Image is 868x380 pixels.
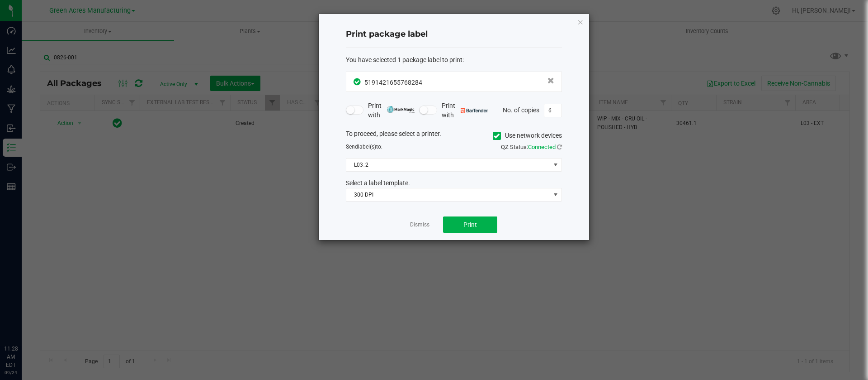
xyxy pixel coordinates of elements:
span: Print with [442,101,488,120]
span: Print [463,221,477,228]
iframe: Resource center [9,308,36,335]
span: In Sync [354,77,362,87]
span: Print with [368,101,415,120]
span: QZ Status: [501,144,562,150]
div: Select a label template. [339,178,569,188]
img: mark_magic_cybra.png [387,106,415,113]
span: Connected [528,144,556,150]
a: Dismiss [410,221,429,229]
img: bartender.png [461,108,488,113]
span: 300 DPI [346,188,550,201]
span: No. of copies [503,106,539,113]
span: label(s) [358,144,376,150]
span: 5191421655768284 [364,79,422,86]
div: : [346,55,562,65]
div: To proceed, please select a printer. [339,129,569,143]
span: Send to: [346,144,382,150]
h4: Print package label [346,29,562,40]
span: You have selected 1 package label to print [346,56,462,63]
label: Use network devices [493,131,562,140]
span: L03_2 [346,159,550,171]
button: Print [443,216,497,233]
iframe: Resource center unread badge [27,306,38,317]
